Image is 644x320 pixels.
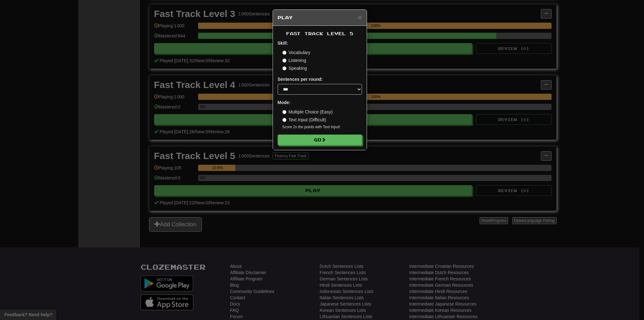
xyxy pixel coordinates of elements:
[282,49,310,56] label: Vocabulary
[282,57,306,63] label: Listening
[282,110,286,114] input: Multiple Choice (Easy)
[282,109,333,115] label: Multiple Choice (Easy)
[282,66,286,70] input: Speaking
[282,65,307,71] label: Speaking
[278,135,362,145] button: Go
[278,14,362,21] h5: Play
[358,14,362,20] button: Close
[282,117,326,123] label: Text Input (Difficult)
[286,31,353,36] span: Fast Track Level 5
[282,51,286,55] input: Vocabulary
[278,100,291,105] strong: Mode:
[282,124,362,130] small: Score 2x the points with Text Input !
[278,76,323,82] label: Sentences per round:
[282,58,286,63] input: Listening
[358,14,362,21] span: ×
[282,118,286,122] input: Text Input (Difficult)
[278,41,288,46] strong: Skill:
